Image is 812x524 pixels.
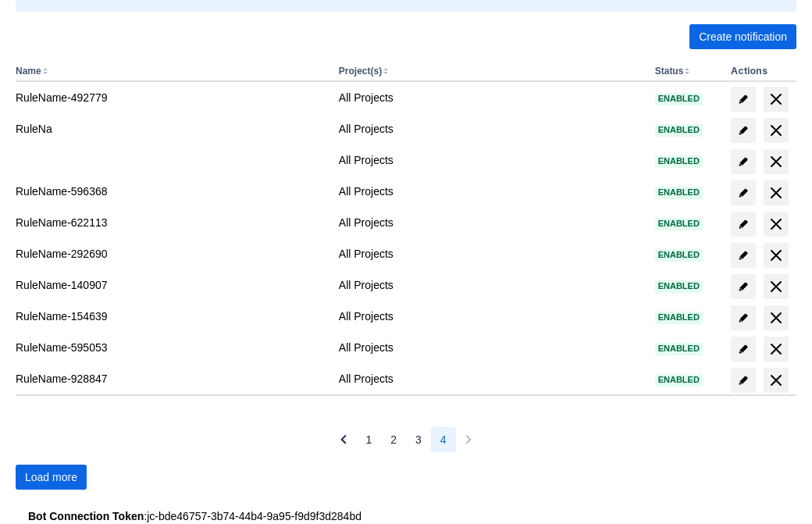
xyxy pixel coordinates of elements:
span: 1 [365,427,372,452]
span: Enabled [655,313,703,322]
button: Page 2 [381,427,406,452]
span: delete [767,340,785,358]
button: Page 4 [431,427,456,452]
strong: Bot Connection Token [28,510,144,522]
span: delete [767,308,785,327]
span: Enabled [655,282,703,291]
button: Page 1 [356,427,381,452]
span: Create notification [699,24,787,49]
span: Enabled [655,376,703,384]
div: RuleName-928847 [16,371,326,387]
span: edit [737,187,750,199]
span: Enabled [655,94,703,103]
div: RuleNa [16,121,326,137]
span: Enabled [655,251,703,259]
span: 2 [390,427,397,452]
div: RuleName-595053 [16,340,326,355]
span: Enabled [655,188,703,197]
div: All Projects [339,184,643,199]
span: edit [737,93,750,105]
span: delete [767,152,785,171]
div: All Projects [339,340,643,355]
span: Enabled [655,157,703,166]
div: All Projects [339,90,643,105]
span: delete [767,371,785,390]
button: Name [16,66,41,77]
span: 4 [440,427,447,452]
div: RuleName-140907 [16,277,326,293]
span: edit [737,155,750,168]
button: Project(s) [339,66,382,77]
span: edit [737,343,750,355]
div: All Projects [339,277,643,293]
div: RuleName-622113 [16,215,326,230]
span: edit [737,124,750,137]
span: edit [737,374,750,387]
span: 3 [415,427,422,452]
div: All Projects [339,215,643,230]
div: All Projects [339,152,643,168]
span: delete [767,90,785,109]
div: : jc-bde46757-3b74-44b4-9a95-f9d9f3d284bd [28,508,784,524]
span: edit [737,249,750,262]
span: edit [737,280,750,293]
th: Actions [725,62,796,82]
span: delete [767,121,785,140]
button: Page 3 [406,427,431,452]
div: RuleName-492779 [16,90,326,105]
button: Previous [331,427,356,452]
div: RuleName-154639 [16,308,326,324]
span: delete [767,215,785,233]
span: Load more [25,465,77,490]
nav: Pagination [331,427,480,452]
div: RuleName-596368 [16,184,326,199]
div: All Projects [339,308,643,324]
button: Load more [16,465,87,490]
button: Create notification [689,24,796,49]
span: delete [767,277,785,296]
span: delete [767,184,785,202]
span: Enabled [655,219,703,228]
span: edit [737,312,750,324]
button: Status [655,66,684,77]
button: Next [456,427,481,452]
div: RuleName-292690 [16,246,326,262]
div: All Projects [339,121,643,137]
span: Enabled [655,344,703,353]
div: All Projects [339,371,643,387]
span: edit [737,218,750,230]
div: All Projects [339,246,643,262]
span: delete [767,246,785,265]
span: Enabled [655,126,703,134]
